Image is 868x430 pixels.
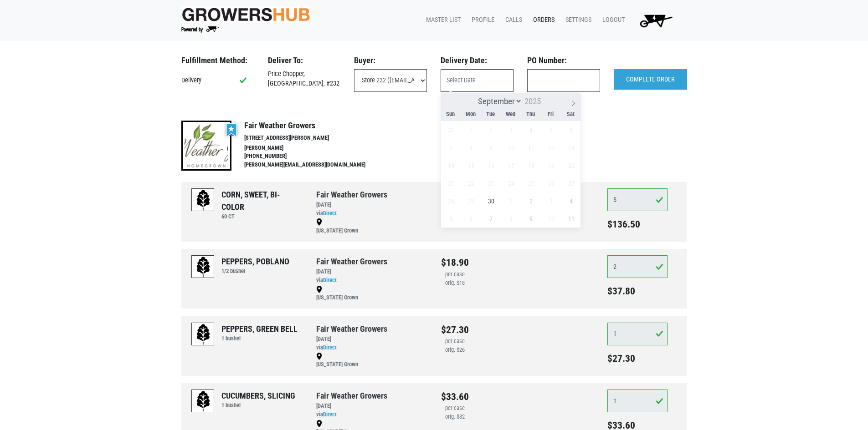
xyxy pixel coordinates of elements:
[462,121,480,139] span: September 1, 2025
[323,277,337,283] a: Direct
[607,285,668,297] h5: $37.80
[522,210,540,228] span: October 9, 2025
[607,390,668,412] input: Qty
[542,121,560,139] span: September 5, 2025
[316,402,427,410] div: [DATE]
[462,139,480,157] span: September 8, 2025
[558,11,595,29] a: Settings
[462,174,480,192] span: September 22, 2025
[441,111,461,117] span: Sun
[636,11,676,30] img: Cart
[526,11,558,29] a: Orders
[181,121,231,171] img: thumbnail-66b73ed789e5fdb011f67f3ae1eff6c2.png
[562,192,580,210] span: October 4, 2025
[316,218,322,226] img: map_marker-0e94453035b3232a4d21701695807de9.png
[442,139,460,157] span: September 7, 2025
[316,344,427,352] div: via
[192,390,215,413] img: placeholder-variety-43d6402dacf2d531de610a020419775a.svg
[261,69,348,89] div: Price Chopper, [GEOGRAPHIC_DATA], #232
[502,157,520,174] span: September 17, 2025
[181,6,311,23] img: original-fc7597fdc6adbb9d0e2ae620e786d1a2.jpg
[316,190,387,199] a: Fair Weather Growers
[181,56,254,66] h3: Fulfillment Method:
[442,157,460,174] span: September 14, 2025
[482,121,500,139] span: September 2, 2025
[482,157,500,174] span: September 16, 2025
[192,256,215,278] img: placeholder-variety-43d6402dacf2d531de610a020419775a.svg
[502,174,520,192] span: September 24, 2025
[316,209,427,218] div: via
[607,188,668,211] input: Qty
[441,56,514,66] h3: Delivery Date:
[441,346,469,354] div: orig. $26
[192,323,215,346] img: placeholder-variety-43d6402dacf2d531de610a020419775a.svg
[562,210,580,228] span: October 11, 2025
[482,210,500,228] span: October 7, 2025
[502,192,520,210] span: October 1, 2025
[221,323,298,335] div: PEPPERS, GREEN BELL
[462,192,480,210] span: September 29, 2025
[316,201,427,209] div: [DATE]
[502,121,520,139] span: September 3, 2025
[192,189,215,212] img: placeholder-variety-43d6402dacf2d531de610a020419775a.svg
[316,324,387,334] a: Fair Weather Growers
[441,270,469,279] div: per case
[221,390,295,402] div: CUCUMBERS, SLICING
[316,420,322,427] img: map_marker-0e94453035b3232a4d21701695807de9.png
[461,111,481,117] span: Mon
[542,157,560,174] span: September 19, 2025
[481,111,501,117] span: Tue
[562,174,580,192] span: September 27, 2025
[221,255,289,268] div: PEPPERS, POBLANO
[542,139,560,157] span: September 12, 2025
[316,286,322,293] img: map_marker-0e94453035b3232a4d21701695807de9.png
[522,192,540,210] span: October 2, 2025
[482,174,500,192] span: September 23, 2025
[442,174,460,192] span: September 21, 2025
[316,218,427,235] div: [US_STATE] Grown
[462,157,480,174] span: September 15, 2025
[652,14,656,22] span: 4
[316,352,427,369] div: [US_STATE] Grown
[542,210,560,228] span: October 10, 2025
[316,276,427,285] div: via
[607,218,668,230] h5: $136.50
[541,111,561,117] span: Fri
[607,353,668,364] h5: $27.30
[323,411,337,418] a: Direct
[562,157,580,174] span: September 20, 2025
[244,152,385,161] li: [PHONE_NUMBER]
[442,121,460,139] span: August 31, 2025
[221,188,303,213] div: CORN, SWEET, BI-COLOR
[441,69,514,92] input: Select Date
[441,323,469,337] div: $27.30
[221,213,303,220] h6: 60 CT
[482,192,500,210] span: September 30, 2025
[561,111,581,117] span: Sat
[316,335,427,344] div: [DATE]
[614,69,687,90] input: COMPLETE ORDER
[316,285,427,302] div: [US_STATE] Grown
[442,192,460,210] span: September 28, 2025
[522,139,540,157] span: September 11, 2025
[542,192,560,210] span: October 3, 2025
[522,157,540,174] span: September 18, 2025
[595,11,628,29] a: Logout
[441,337,469,346] div: per case
[221,335,298,342] h6: 1 bushel
[316,353,322,360] img: map_marker-0e94453035b3232a4d21701695807de9.png
[502,139,520,157] span: September 10, 2025
[441,390,469,404] div: $33.60
[244,144,385,152] li: [PERSON_NAME]
[522,121,540,139] span: September 4, 2025
[419,11,464,29] a: Master List
[522,174,540,192] span: September 25, 2025
[527,56,600,66] h3: PO Number:
[498,11,526,29] a: Calls
[502,210,520,228] span: October 8, 2025
[562,121,580,139] span: September 6, 2025
[474,96,523,107] select: Month
[316,257,387,266] a: Fair Weather Growers
[441,279,469,288] div: orig. $18
[462,210,480,228] span: October 6, 2025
